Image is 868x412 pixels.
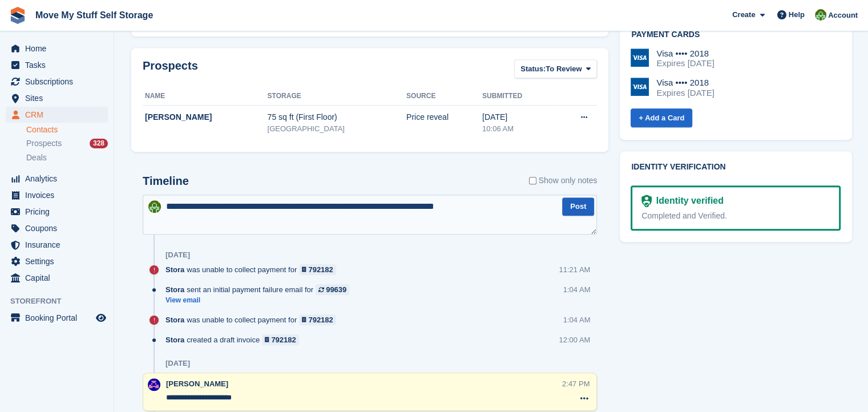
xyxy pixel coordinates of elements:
[165,296,355,305] a: View email
[529,175,536,187] input: Show only notes
[25,187,94,203] span: Invoices
[828,10,858,21] span: Account
[482,87,554,106] th: Submitted
[631,30,841,39] h2: Payment cards
[316,284,349,295] a: 99639
[559,334,590,345] div: 12:00 AM
[271,334,296,345] div: 792182
[514,59,597,78] button: Status: To Review
[815,9,826,21] img: Joel Booth
[268,123,406,135] div: [GEOGRAPHIC_DATA]
[25,171,94,187] span: Analytics
[94,311,108,325] a: Preview store
[166,379,228,388] span: [PERSON_NAME]
[326,284,346,295] div: 99639
[148,200,161,213] img: Joel Booth
[25,74,94,90] span: Subscriptions
[6,204,108,220] a: menu
[165,251,190,260] div: [DATE]
[25,204,94,220] span: Pricing
[9,7,26,24] img: stora-icon-8386f47178a22dfd0bd8f6a31ec36ba5ce8667c1dd55bd0f319d3a0aa187defe.svg
[656,78,714,88] div: Visa •••• 2018
[482,111,554,123] div: [DATE]
[26,152,47,163] span: Deals
[25,41,94,56] span: Home
[165,334,184,345] span: Stora
[520,63,546,75] span: Status:
[6,187,108,203] a: menu
[6,171,108,187] a: menu
[6,237,108,253] a: menu
[559,264,590,275] div: 11:21 AM
[6,220,108,236] a: menu
[26,138,62,149] span: Prospects
[789,9,805,21] span: Help
[262,334,299,345] a: 792182
[631,78,649,96] img: Visa Logo
[25,90,94,106] span: Sites
[546,63,582,75] span: To Review
[656,88,714,98] div: Expires [DATE]
[268,87,406,106] th: Storage
[529,175,597,187] label: Show only notes
[299,264,336,275] a: 792182
[90,139,108,148] div: 328
[165,314,184,325] span: Stora
[143,175,189,188] h2: Timeline
[165,314,342,325] div: was unable to collect payment for
[6,107,108,123] a: menu
[563,314,591,325] div: 1:04 AM
[6,41,108,56] a: menu
[25,270,94,286] span: Capital
[656,58,714,68] div: Expires [DATE]
[25,253,94,269] span: Settings
[631,108,692,127] a: + Add a Card
[165,284,355,295] div: sent an initial payment failure email for
[641,210,830,222] div: Completed and Verified.
[165,334,305,345] div: created a draft invoice
[31,6,158,25] a: Move My Stuff Self Storage
[631,49,649,67] img: Visa Logo
[165,284,184,295] span: Stora
[406,87,482,106] th: Source
[732,9,755,21] span: Create
[656,49,714,59] div: Visa •••• 2018
[308,264,333,275] div: 792182
[143,87,268,106] th: Name
[25,220,94,236] span: Coupons
[26,124,108,135] a: Contacts
[482,123,554,135] div: 10:06 AM
[26,152,108,164] a: Deals
[145,111,268,123] div: [PERSON_NAME]
[148,378,160,391] img: Jade Whetnall
[26,138,108,150] a: Prospects 328
[10,296,114,307] span: Storefront
[641,195,651,207] img: Identity Verification Ready
[25,57,94,73] span: Tasks
[562,197,594,216] button: Post
[562,378,590,389] div: 2:47 PM
[6,253,108,269] a: menu
[631,163,841,172] h2: Identity verification
[6,57,108,73] a: menu
[6,74,108,90] a: menu
[6,270,108,286] a: menu
[143,59,198,80] h2: Prospects
[652,194,724,208] div: Identity verified
[299,314,336,325] a: 792182
[25,107,94,123] span: CRM
[268,111,406,123] div: 75 sq ft (First Floor)
[25,310,94,326] span: Booking Portal
[165,264,342,275] div: was unable to collect payment for
[308,314,333,325] div: 792182
[6,90,108,106] a: menu
[165,264,184,275] span: Stora
[563,284,591,295] div: 1:04 AM
[25,237,94,253] span: Insurance
[406,111,482,123] div: Price reveal
[165,359,190,368] div: [DATE]
[6,310,108,326] a: menu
